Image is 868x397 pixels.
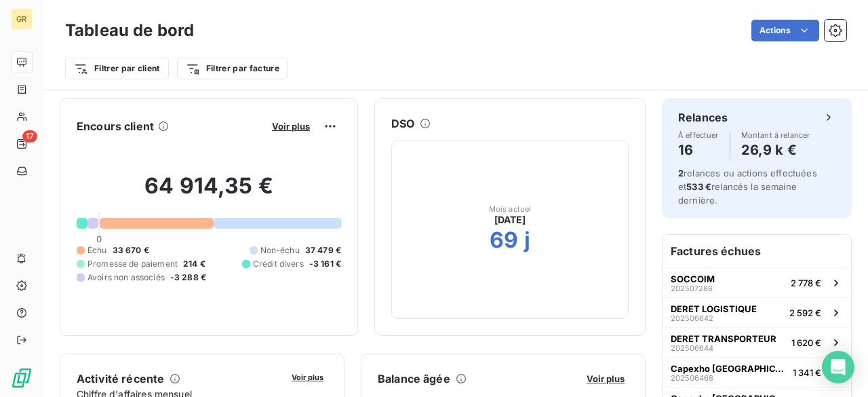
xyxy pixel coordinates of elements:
button: Actions [751,20,819,41]
span: -3 161 € [309,258,341,270]
span: 1 620 € [791,337,821,348]
span: Voir plus [587,373,625,384]
h6: Activité récente [77,371,164,387]
span: Montant à relancer [741,131,810,139]
h6: Encours client [77,118,154,134]
span: 17 [22,130,37,143]
h2: j [524,227,530,254]
span: DERET TRANSPORTEUR [671,333,776,344]
h2: 69 [490,227,518,254]
span: À effectuer [678,131,719,139]
button: DERET LOGISTIQUE2025066422 592 € [663,297,851,327]
span: 202507286 [671,284,713,292]
button: Voir plus [583,373,629,385]
h4: 26,9 k € [741,139,810,161]
span: -3 288 € [170,271,206,284]
button: SOCCOIM2025072862 778 € [663,267,851,297]
span: SOCCOIM [671,273,715,284]
img: Logo LeanPay [11,367,33,389]
span: [DATE] [494,213,526,227]
h2: 64 914,35 € [77,172,341,213]
span: 0 [96,233,102,244]
button: Filtrer par client [65,58,169,79]
span: Échu [87,244,107,257]
span: 214 € [183,258,205,270]
button: Filtrer par facture [177,58,288,79]
span: Non-échu [260,244,300,257]
div: GR [11,8,33,30]
h6: DSO [391,115,414,132]
span: 1 341 € [793,367,821,378]
span: Voir plus [292,373,323,382]
span: Crédit divers [253,258,304,270]
div: Open Intercom Messenger [822,351,854,383]
span: 202506642 [671,314,713,322]
h3: Tableau de bord [65,18,194,43]
span: Mois actuel [489,205,532,213]
span: Avoirs non associés [87,271,165,284]
span: DERET LOGISTIQUE [671,303,757,314]
span: Promesse de paiement [87,258,178,270]
span: 33 670 € [113,244,149,257]
span: 37 479 € [305,244,341,257]
span: relances ou actions effectuées et relancés la semaine dernière. [678,168,817,206]
span: 2 592 € [789,307,821,318]
h6: Balance âgée [378,371,450,387]
span: Capexho [GEOGRAPHIC_DATA] [671,363,787,374]
button: Voir plus [288,371,328,383]
span: 533 € [686,181,711,192]
span: Voir plus [272,121,310,132]
span: 202506644 [671,344,713,352]
span: 2 [678,168,684,178]
button: Voir plus [268,120,314,132]
h4: 16 [678,139,719,161]
span: 202506468 [671,374,713,382]
h6: Factures échues [663,235,851,267]
button: Capexho [GEOGRAPHIC_DATA]2025064681 341 € [663,357,851,387]
button: DERET TRANSPORTEUR2025066441 620 € [663,327,851,357]
h6: Relances [678,109,728,126]
span: 2 778 € [791,278,821,288]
